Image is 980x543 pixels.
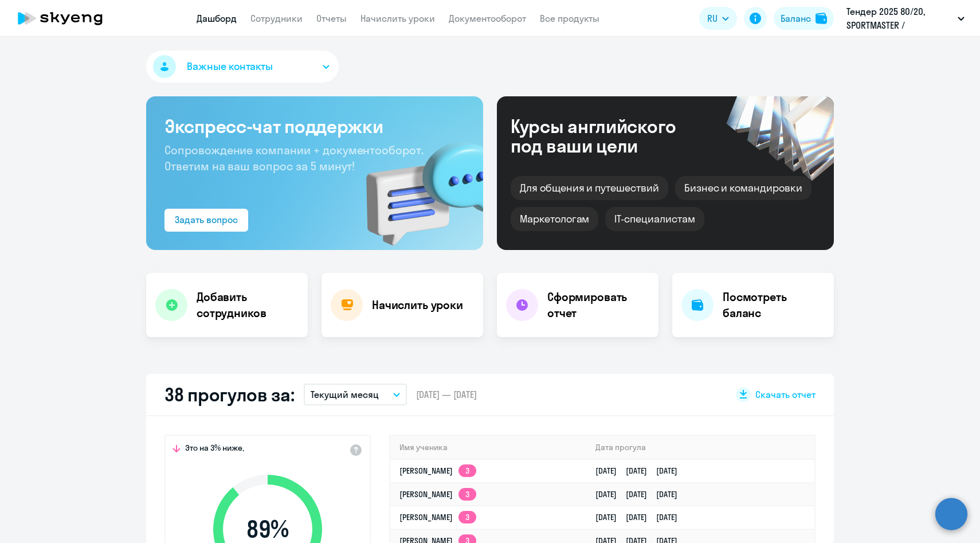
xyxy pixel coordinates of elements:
span: Это на 3% ниже, [185,443,244,456]
span: [DATE] — [DATE] [416,388,477,401]
th: Дата прогула [586,436,814,459]
app-skyeng-badge: 3 [458,488,476,501]
a: [PERSON_NAME]3 [399,512,476,522]
a: [DATE][DATE][DATE] [595,489,687,499]
div: Баланс [781,11,811,25]
button: Текущий месяц [304,384,407,405]
div: IT-специалистам [605,207,704,231]
button: RU [699,7,737,30]
span: 89 % [202,515,334,543]
span: Важные контакты [187,59,273,74]
span: Сопровождение компании + документооборот. Ответим на ваш вопрос за 5 минут! [164,143,424,173]
img: bg-img [350,121,483,250]
a: Начислить уроки [360,13,435,24]
a: Все продукты [540,13,599,24]
a: [DATE][DATE][DATE] [595,512,687,522]
app-skyeng-badge: 3 [458,511,476,524]
p: Тендер 2025 80/20, SPORTMASTER / Спортмастер [846,5,953,32]
button: Балансbalance [774,7,834,30]
div: Задать вопрос [175,213,238,226]
a: Отчеты [316,13,347,24]
p: Текущий месяц [311,388,379,401]
h4: Сформировать отчет [547,289,649,321]
app-skyeng-badge: 3 [458,464,476,477]
h4: Начислить уроки [372,297,463,313]
button: Тендер 2025 80/20, SPORTMASTER / Спортмастер [841,5,970,32]
h4: Посмотреть баланс [723,289,825,321]
a: [PERSON_NAME]3 [399,489,476,499]
img: balance [816,13,827,24]
span: RU [707,11,718,25]
div: Для общения и путешествий [511,176,668,200]
a: [PERSON_NAME]3 [399,466,476,476]
a: Документооборот [449,13,526,24]
h3: Экспресс-чат поддержки [164,115,465,138]
th: Имя ученика [390,436,586,459]
span: Скачать отчет [755,388,816,401]
div: Маркетологам [511,207,598,231]
button: Важные контакты [146,50,339,83]
div: Бизнес и командировки [675,176,812,200]
a: Сотрудники [250,13,303,24]
a: [DATE][DATE][DATE] [595,466,687,476]
h4: Добавить сотрудников [197,289,299,321]
div: Курсы английского под ваши цели [511,116,707,155]
a: Дашборд [197,13,237,24]
button: Задать вопрос [164,209,248,232]
h2: 38 прогулов за: [164,383,295,406]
